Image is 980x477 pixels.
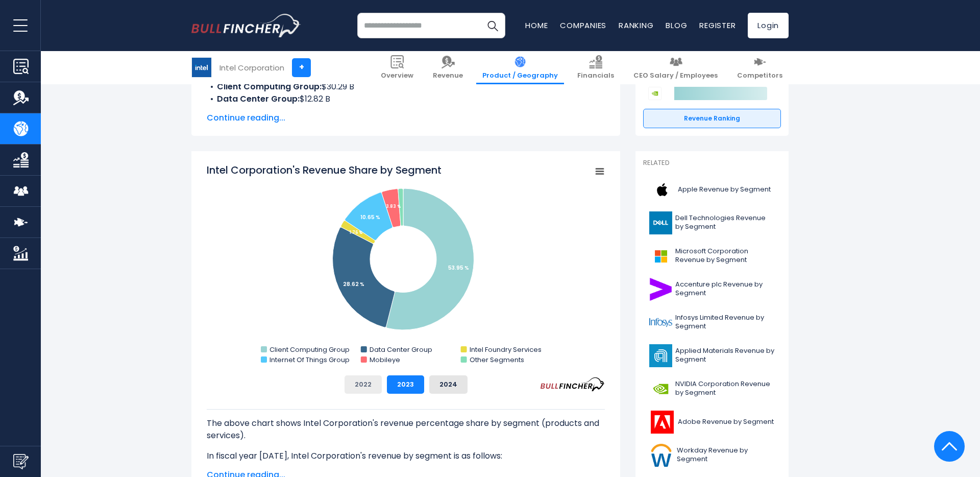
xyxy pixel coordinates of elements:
a: Go to homepage [191,14,301,37]
a: Infosys Limited Revenue by Segment [643,308,781,337]
span: Revenue [433,71,463,80]
img: AAPL logo [649,178,675,201]
tspan: Intel Corporation's Revenue Share by Segment [207,163,442,177]
tspan: 3.83 % [386,204,401,209]
a: Financials [571,51,620,84]
text: Other Segments [470,355,524,365]
tspan: 28.62 % [343,280,364,288]
a: NVIDIA Corporation Revenue by Segment [643,375,781,403]
a: Home [525,20,548,31]
svg: Intel Corporation's Revenue Share by Segment [207,163,605,367]
a: Login [748,13,789,38]
tspan: 53.95 % [448,264,469,272]
a: Revenue [427,51,469,84]
a: Register [699,20,736,31]
text: Mobileye [370,355,400,365]
text: Client Computing Group [269,345,350,354]
li: $30.29 B [207,81,605,93]
img: DELL logo [649,211,672,234]
a: + [292,58,311,77]
span: CEO Salary / Employees [633,71,718,80]
img: NVDA logo [649,377,672,400]
span: Workday Revenue by Segment [677,446,775,464]
span: Dell Technologies Revenue by Segment [675,214,775,231]
span: Applied Materials Revenue by Segment [675,347,775,364]
a: CEO Salary / Employees [627,51,724,84]
p: The above chart shows Intel Corporation's revenue percentage share by segment (products and servi... [207,417,605,442]
span: Microsoft Corporation Revenue by Segment [675,247,775,265]
text: Intel Foundry Services [470,345,542,354]
b: Data Center Group: [217,93,300,105]
span: Infosys Limited Revenue by Segment [675,314,775,331]
a: Workday Revenue by Segment [643,441,781,469]
a: Ranking [619,20,653,31]
span: Accenture plc Revenue by Segment [675,280,775,298]
span: NVIDIA Corporation Revenue by Segment [675,380,775,397]
a: Applied Materials Revenue by Segment [643,342,781,370]
p: Related [643,159,781,168]
img: NVIDIA Corporation competitors logo [648,87,661,100]
a: Apple Revenue by Segment [643,176,781,204]
button: 2022 [345,375,382,394]
img: ACN logo [649,278,672,301]
span: Apple Revenue by Segment [678,185,771,194]
span: Competitors [737,71,782,80]
img: AMAT logo [649,344,672,367]
span: Financials [577,71,614,80]
li: $12.82 B [207,93,605,105]
a: Revenue Ranking [643,109,781,128]
button: Search [480,13,505,38]
button: 2023 [387,375,424,394]
button: 2024 [429,375,468,394]
a: Adobe Revenue by Segment [643,408,781,436]
span: Overview [381,71,413,80]
a: Blog [666,20,687,31]
span: Adobe Revenue by Segment [678,418,774,426]
a: Microsoft Corporation Revenue by Segment [643,242,781,270]
img: INFY logo [649,311,672,334]
img: WDAY logo [649,444,674,467]
a: Companies [560,20,606,31]
img: MSFT logo [649,245,672,268]
text: Data Center Group [370,345,432,354]
a: Product / Geography [476,51,564,84]
img: bullfincher logo [191,14,301,37]
img: ADBE logo [649,411,675,434]
text: Internet Of Things Group [269,355,350,365]
tspan: 10.65 % [360,213,380,221]
a: Overview [375,51,420,84]
div: Intel Corporation [219,62,284,74]
img: INTC logo [192,58,211,77]
a: Dell Technologies Revenue by Segment [643,209,781,237]
tspan: 1.76 % [350,230,362,235]
a: Competitors [731,51,789,84]
span: Product / Geography [482,71,558,80]
span: Continue reading... [207,112,605,124]
a: Accenture plc Revenue by Segment [643,275,781,303]
p: In fiscal year [DATE], Intel Corporation's revenue by segment is as follows: [207,450,605,462]
b: Client Computing Group: [217,81,322,92]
